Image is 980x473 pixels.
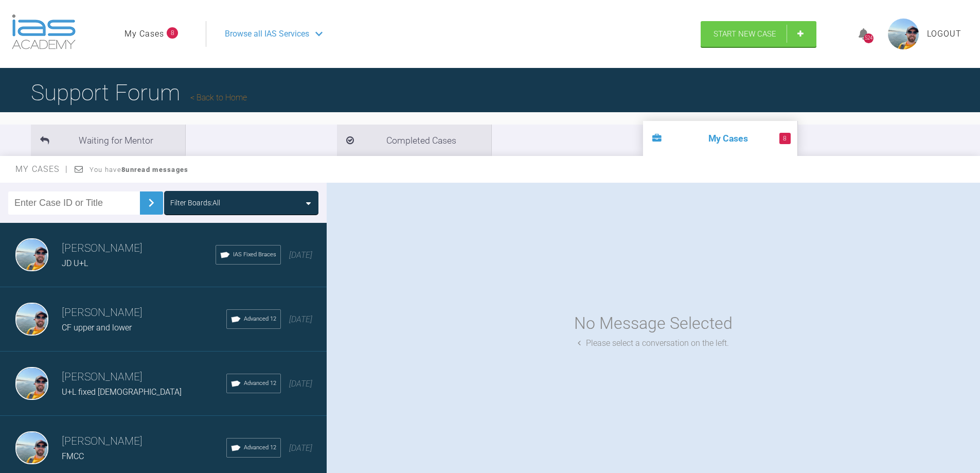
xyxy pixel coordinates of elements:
li: My Cases [643,121,797,156]
strong: 8 unread messages [121,166,188,173]
h3: [PERSON_NAME] [62,240,216,257]
span: Advanced 12 [244,314,276,324]
span: JD U+L [62,258,88,268]
img: Owen Walls [15,238,48,271]
input: Enter Case ID or Title [8,191,140,215]
span: [DATE] [289,379,312,389]
span: My Cases [15,164,68,174]
span: [DATE] [289,250,312,260]
h1: Support Forum [31,75,247,111]
span: 8 [779,133,791,144]
h3: [PERSON_NAME] [62,369,226,386]
span: [DATE] [289,314,312,324]
div: Filter Boards: All [170,197,220,208]
img: Owen Walls [15,303,48,336]
li: Waiting for Mentor [31,125,185,156]
a: My Cases [124,27,164,41]
span: Advanced 12 [244,379,276,388]
div: No Message Selected [574,310,733,337]
img: chevronRight.28bd32b0.svg [143,195,159,211]
span: FMCC [62,451,84,461]
a: Back to Home [190,93,247,102]
span: Advanced 12 [244,443,276,452]
a: Start New Case [701,21,816,47]
li: Completed Cases [337,125,491,156]
img: Owen Walls [15,367,48,400]
span: IAS Fixed Braces [233,250,276,259]
span: CF upper and lower [62,323,132,332]
img: Owen Walls [15,431,48,464]
a: Logout [927,27,961,41]
div: Please select a conversation on the left. [578,337,729,350]
span: 8 [167,27,178,39]
img: logo-light.3e3ef733.png [12,14,76,49]
span: [DATE] [289,443,312,453]
h3: [PERSON_NAME] [62,304,226,322]
span: Browse all IAS Services [225,27,309,41]
span: Start New Case [714,29,776,39]
h3: [PERSON_NAME] [62,433,226,450]
div: 524 [864,33,874,43]
img: profile.png [888,19,919,49]
span: You have [90,166,189,173]
span: U+L fixed [DEMOGRAPHIC_DATA] [62,387,182,397]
